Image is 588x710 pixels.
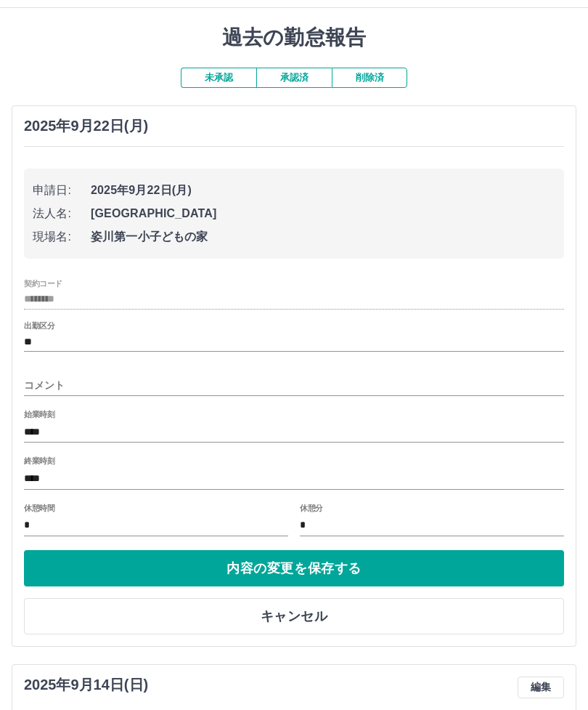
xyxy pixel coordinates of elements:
[24,320,54,331] label: 出勤区分
[24,456,54,467] label: 終業時刻
[24,502,54,513] label: 休憩時間
[33,228,91,246] span: 現場名:
[24,118,148,134] h3: 2025年9月22日(月)
[33,205,91,222] span: 法人名:
[300,502,323,513] label: 休憩分
[91,228,555,246] span: 姿川第一小子どもの家
[24,550,564,586] button: 内容の変更を保存する
[12,25,576,50] h1: 過去の勤怠報告
[332,68,407,88] button: 削除済
[181,68,256,88] button: 未承認
[91,182,555,199] span: 2025年9月22日(月)
[256,68,332,88] button: 承認済
[24,409,54,420] label: 始業時刻
[518,677,564,698] button: 編集
[33,182,91,199] span: 申請日:
[24,677,148,693] h3: 2025年9月14日(日)
[91,205,555,222] span: [GEOGRAPHIC_DATA]
[24,598,564,634] button: キャンセル
[24,278,62,289] label: 契約コード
